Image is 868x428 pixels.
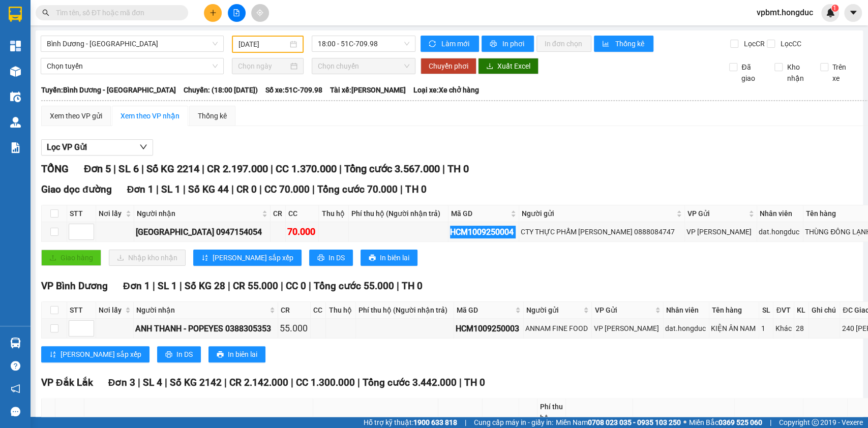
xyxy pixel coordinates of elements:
[687,208,746,219] span: VP Gửi
[429,40,437,48] span: sync
[831,5,839,12] sup: 1
[349,205,448,222] th: Phí thu hộ (Người nhận trả)
[41,377,93,388] span: VP Đắk Lắk
[164,377,167,388] span: |
[287,225,317,239] div: 70.000
[309,280,311,292] span: |
[309,250,353,266] button: printerIn DS
[41,139,153,156] button: Lọc VP Gửi
[364,417,457,428] span: Hỗ trợ kỹ thuật:
[441,38,471,49] span: Làm mới
[796,323,807,334] div: 28
[328,252,345,263] span: In DS
[264,184,310,195] span: CC 70.000
[588,418,681,426] strong: 0708 023 035 - 0935 103 250
[228,4,246,22] button: file-add
[251,4,269,22] button: aim
[290,377,293,388] span: |
[109,250,186,266] button: downloadNhập kho nhận
[421,58,476,74] button: Chuyển phơi
[536,36,592,52] button: In đơn chọn
[135,322,276,335] div: ANH THANH - POPEYES 0388305353
[56,7,176,18] input: Tìm tên, số ĐT hoặc mã đơn
[281,280,283,292] span: |
[217,351,224,359] span: printer
[319,205,349,222] th: Thu hộ
[204,4,222,22] button: plus
[137,377,140,388] span: |
[228,280,230,292] span: |
[465,417,466,428] span: |
[770,417,771,428] span: |
[270,163,273,175] span: |
[326,302,355,319] th: Thu hộ
[233,280,278,292] span: CR 55.000
[759,226,801,237] div: dat.hongduc
[794,302,809,319] th: KL
[41,184,112,195] span: Giao dọc đường
[185,280,225,292] span: Số KG 28
[812,419,819,426] span: copyright
[49,351,56,359] span: sort-ascending
[689,417,762,428] span: Miền Bắc
[761,323,771,334] div: 1
[828,62,858,84] span: Trên xe
[47,36,218,51] span: Bình Dương - Đắk Lắk
[502,38,526,49] span: In phơi
[344,163,439,175] span: Tổng cước 3.567.000
[497,60,530,72] span: Xuất Excel
[142,377,162,388] span: SL 4
[10,91,21,102] img: warehouse-icon
[594,36,653,52] button: bar-chartThống kê
[311,302,326,319] th: CC
[11,384,20,393] span: notification
[826,8,835,17] img: icon-new-feature
[447,163,468,175] span: TH 0
[201,254,208,262] span: sort-ascending
[10,66,21,77] img: warehouse-icon
[665,323,707,334] div: dat.hongduc
[193,250,302,266] button: sort-ascending[PERSON_NAME] sắp xếp
[737,62,767,84] span: Đã giao
[556,417,681,428] span: Miền Nam
[405,184,426,195] span: TH 0
[99,208,124,219] span: Nơi lấy
[456,322,522,335] div: HCM1009250003
[286,280,306,292] span: CC 0
[421,36,479,52] button: syncLàm mới
[775,323,792,334] div: Khác
[686,226,755,237] div: VP [PERSON_NAME]
[380,252,409,263] span: In biên lai
[759,302,773,319] th: SL
[593,323,661,334] div: VP [PERSON_NAME]
[236,184,257,195] span: CR 0
[526,304,582,316] span: Người gửi
[209,9,217,16] span: plus
[594,304,652,316] span: VP Gửi
[849,8,858,17] span: caret-down
[47,141,87,154] span: Lọc VP Gửi
[278,302,311,319] th: CR
[457,304,513,316] span: Mã GD
[136,226,268,238] div: [GEOGRAPHIC_DATA] 0947154054
[238,39,288,50] input: 10/09/2025
[108,377,135,388] span: Đơn 3
[413,84,479,96] span: Loại xe: Xe chở hàng
[153,280,155,292] span: |
[256,9,263,16] span: aim
[121,110,179,121] div: Xem theo VP nhận
[99,304,123,316] span: Nơi lấy
[776,38,803,49] span: Lọc CC
[397,280,399,292] span: |
[490,40,498,48] span: printer
[357,377,360,388] span: |
[176,349,193,360] span: In DS
[137,208,260,219] span: Người nhận
[275,163,336,175] span: CC 1.370.000
[118,163,138,175] span: SL 6
[10,117,21,128] img: warehouse-icon
[50,110,102,121] div: Xem theo VP gửi
[482,36,534,52] button: printerIn phơi
[233,9,240,16] span: file-add
[41,280,108,292] span: VP Bình Dương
